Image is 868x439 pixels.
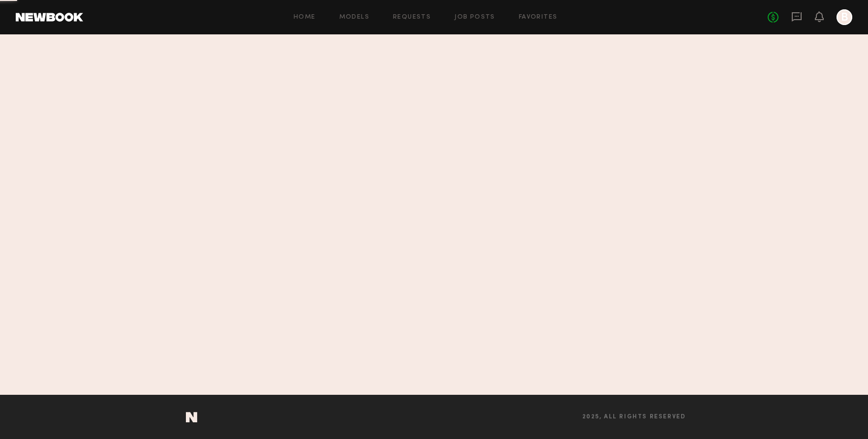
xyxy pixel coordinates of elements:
[339,14,369,21] a: Models
[837,9,852,25] a: B
[294,14,316,21] a: Home
[582,414,686,420] span: 2025, all rights reserved
[519,14,558,21] a: Favorites
[454,14,495,21] a: Job Posts
[393,14,431,21] a: Requests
